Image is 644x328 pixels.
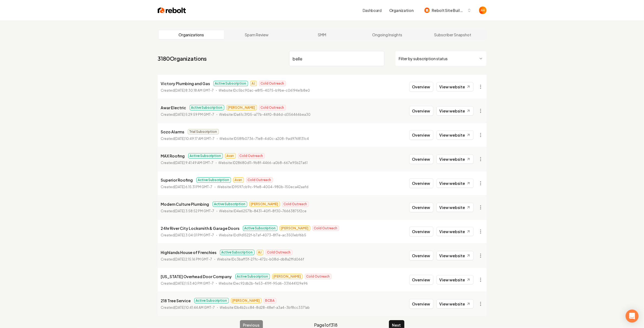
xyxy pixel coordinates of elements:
[161,177,193,183] p: Superior Roofing
[219,112,311,117] p: Website ID a61c3f05-a77b-44f0-8d4d-d356466bea30
[409,227,433,236] button: Overview
[266,250,292,255] span: Cold Outreach
[161,208,214,214] p: Created
[409,178,433,188] button: Overview
[437,106,474,115] a: View website
[437,203,474,212] a: View website
[243,226,278,231] span: Active Subscription
[175,88,214,92] time: [DATE] 8:30:18 AM GMT-7
[161,273,232,280] p: [US_STATE] Overhead Door Company
[409,299,433,309] button: Overview
[257,250,263,255] span: AJ
[175,281,214,285] time: [DATE] 1:53:40 PM GMT-7
[249,201,280,207] span: [PERSON_NAME]
[224,30,289,39] a: Spam Review
[479,7,487,14] img: Anthony Hurgoi
[190,105,224,110] span: Active Subscription
[161,160,214,166] p: Created
[217,257,304,262] p: Website ID c3baff3f-27fc-472c-b08d-db8a2ffd066f
[409,154,433,164] button: Overview
[161,201,209,207] p: Modern Culture Plumbing
[213,201,247,207] span: Active Subscription
[161,257,212,262] p: Created
[259,105,286,110] span: Cold Outreach
[175,209,214,213] time: [DATE] 3:58:52 PM GMT-7
[175,137,215,141] time: [DATE] 10:49:17 AM GMT-7
[161,112,214,117] p: Created
[437,227,474,236] a: View website
[409,202,433,212] button: Overview
[220,250,255,255] span: Active Subscription
[175,112,214,117] time: [DATE] 5:29:59 PM GMT-7
[175,161,214,165] time: [DATE] 9:41:49 AM GMT-7
[188,153,223,159] span: Active Subscription
[219,160,308,166] p: Website ID 28680d11-9b8f-4466-a0b8-667e95b27a61
[175,306,215,310] time: [DATE] 10:41:44 AM GMT-7
[175,233,214,237] time: [DATE] 3:04:01 PM GMT-7
[161,88,214,93] p: Created
[238,153,265,159] span: Cold Outreach
[175,257,212,261] time: [DATE] 2:15:16 PM GMT-7
[161,233,214,238] p: Created
[161,184,213,190] p: Created
[409,275,433,285] button: Overview
[264,298,276,303] span: BCBA
[217,184,309,190] p: Website ID 9597cb9c-9fe8-4004-980b-150eca42aafd
[626,310,639,323] div: Open Intercom Messenger
[386,5,417,15] button: Organization
[409,251,433,261] button: Overview
[437,179,474,188] a: View website
[161,80,210,87] p: Victory Plumbing and Gas
[409,82,433,92] button: Overview
[479,7,487,14] button: Open user button
[355,30,420,39] a: Ongoing Insights
[219,88,310,93] p: Website ID c5bc90ac-e8f5-4075-b9be-c06194e1b8e0
[220,305,310,310] p: Website ID b4b2cc84-8d28-48ef-a3a4-3bf8cc3371ab
[161,136,215,142] p: Created
[219,233,306,238] p: Website ID d9d1522f-b7af-4073-8f7e-ac3501ebf6b5
[272,274,303,279] span: [PERSON_NAME]
[161,297,191,304] p: 218 Tree Service
[409,106,433,116] button: Overview
[161,128,184,135] p: Sozo Alarms
[250,81,257,86] span: AJ
[213,81,248,86] span: Active Subscription
[158,7,186,14] img: Rebolt Logo
[289,30,355,39] a: SMM
[161,104,186,111] p: Awar Electric
[235,274,270,279] span: Active Subscription
[161,281,214,286] p: Created
[161,249,217,256] p: Highlands House of Frenchies
[437,275,474,284] a: View website
[432,8,465,13] span: Rebolt Site Builder
[312,226,339,231] span: Cold Outreach
[363,8,382,13] a: Dashboard
[437,299,474,308] a: View website
[305,274,332,279] span: Cold Outreach
[259,81,286,86] span: Cold Outreach
[196,177,231,183] span: Active Subscription
[437,155,474,164] a: View website
[161,225,240,231] p: 24hr River City Locksmith & Garage Doors
[225,153,236,159] span: Avan
[437,130,474,140] a: View website
[289,51,384,66] input: Search by name or ID
[158,55,207,62] a: 3180Organizations
[231,298,262,303] span: [PERSON_NAME]
[409,130,433,140] button: Overview
[220,136,309,142] p: Website ID 58fb0736-71e8-4d0c-a208-9ad9768131c4
[175,185,213,189] time: [DATE] 6:15:31 PM GMT-7
[161,153,185,159] p: MAX Roofing
[280,226,310,231] span: [PERSON_NAME]
[437,82,474,91] a: View website
[219,208,307,214] p: Website ID 4e62571b-8431-40f1-8f30-76663875f2ce
[437,251,474,260] a: View website
[159,30,224,39] a: Organizations
[194,298,229,303] span: Active Subscription
[161,305,215,310] p: Created
[233,177,244,183] span: Avan
[226,105,257,110] span: [PERSON_NAME]
[219,281,308,286] p: Website ID ec92db2b-fe53-419f-95d6-331644109e96
[424,8,430,13] img: Rebolt Site Builder
[282,201,309,207] span: Cold Outreach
